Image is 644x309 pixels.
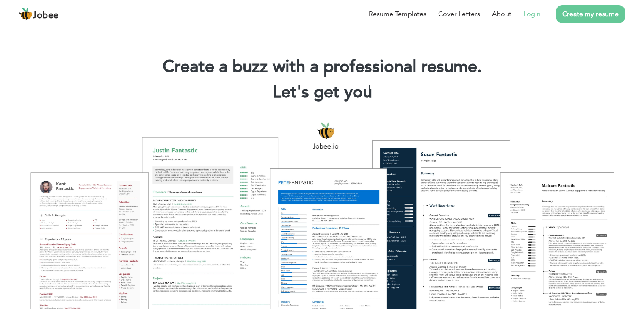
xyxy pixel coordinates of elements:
[368,80,372,104] span: |
[19,7,59,21] a: Jobee
[369,9,426,19] a: Resume Templates
[438,9,480,19] a: Cover Letters
[314,80,372,104] span: get you
[33,11,59,20] span: Jobee
[556,5,625,23] a: Create my resume
[492,9,511,19] a: About
[13,56,631,78] h1: Create a buzz with a professional resume.
[19,7,33,21] img: jobee.io
[13,81,631,103] h2: Let's
[523,9,541,19] a: Login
